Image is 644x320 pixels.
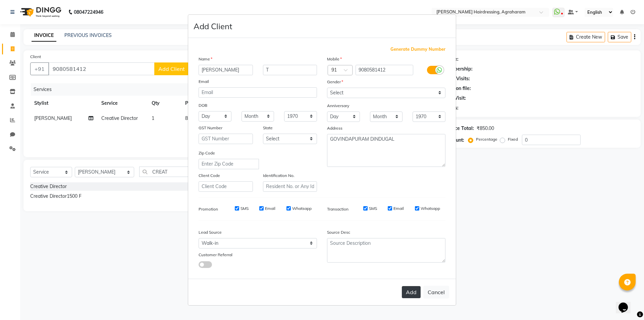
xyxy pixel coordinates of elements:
[327,206,348,212] label: Transaction
[263,125,273,131] label: State
[423,286,449,299] button: Cancel
[327,103,349,109] label: Anniversary
[199,125,222,131] label: GST Number
[393,205,404,212] label: Email
[199,173,220,179] label: Client Code
[199,252,232,258] label: Customer Referral
[616,293,637,313] iframe: chat widget
[402,286,421,298] button: Add
[199,159,259,169] input: Enter Zip Code
[199,206,218,212] label: Promotion
[199,87,317,98] input: Email
[327,229,350,235] label: Source Desc
[327,56,342,62] label: Mobile
[199,79,209,85] label: Email
[263,173,294,179] label: Identification No.
[421,205,440,212] label: Whatsapp
[199,65,253,75] input: First Name
[263,65,317,75] input: Last Name
[199,150,215,156] label: Zip Code
[265,205,275,212] label: Email
[199,102,207,108] label: DOB
[292,205,312,212] label: Whatsapp
[199,134,253,144] input: GST Number
[327,79,343,85] label: Gender
[327,125,342,131] label: Address
[356,65,414,75] input: Mobile
[199,229,222,235] label: Lead Source
[199,181,253,192] input: Client Code
[390,46,445,53] span: Generate Dummy Number
[263,181,317,192] input: Resident No. or Any Id
[240,205,249,212] label: SMS
[194,20,232,32] h4: Add Client
[369,205,377,212] label: SMS
[199,56,212,62] label: Name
